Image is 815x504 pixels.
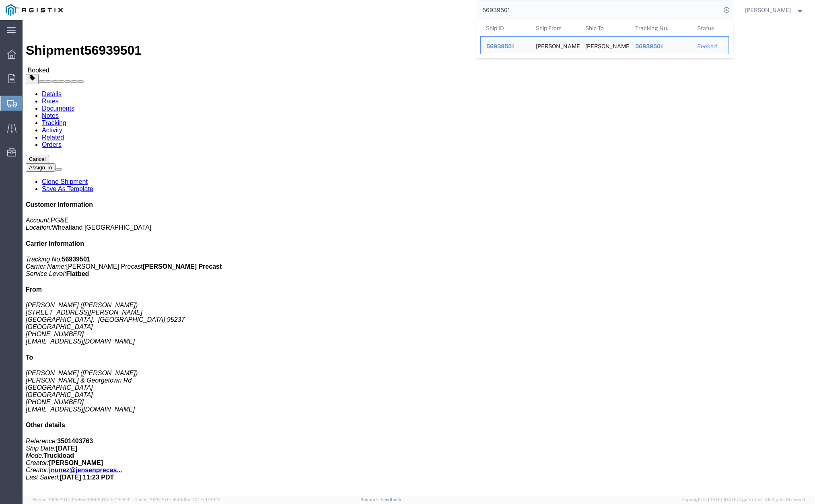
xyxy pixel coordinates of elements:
span: Joshua Nunez [745,6,791,14]
button: [PERSON_NAME] [745,5,804,15]
a: Feedback [381,497,401,502]
th: Ship To [580,20,630,36]
iframe: FS Legacy Container [23,20,815,496]
div: Booked [697,42,723,51]
th: Status [692,20,729,36]
span: 56939501 [486,43,514,49]
span: Client: 2025.20.0-e640dba [134,497,220,502]
th: Ship ID [480,20,530,36]
table: Search Results [480,20,733,58]
div: 56939501 [486,42,525,51]
th: Tracking Nu. [629,20,692,36]
span: [DATE] 10:18:31 [101,497,131,502]
div: Wilson Jobsite [585,37,624,54]
div: JENSEN PRECAST [535,37,574,54]
div: 56939501 [635,42,686,51]
input: Search for shipment number, reference number [476,0,721,20]
img: logo [6,4,63,16]
span: 56939501 [635,43,663,49]
span: Copyright © [DATE]-[DATE] Agistix Inc., All Rights Reserved [681,496,805,503]
span: [DATE] 17:21:12 [190,497,220,502]
span: Server: 2025.20.0-32d5ea39505 [32,497,131,502]
a: Support [360,497,381,502]
th: Ship From [530,20,580,36]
